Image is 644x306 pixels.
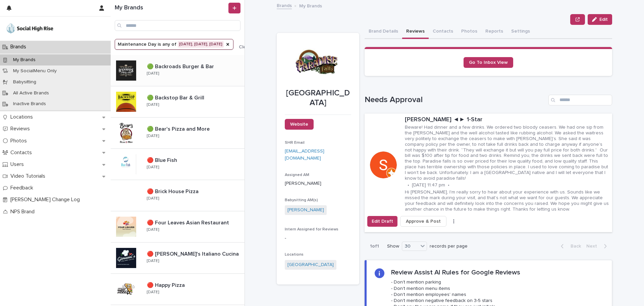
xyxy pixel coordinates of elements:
p: My Brands [299,2,322,9]
p: Video Tutorials [8,173,51,179]
p: 🔴 [PERSON_NAME]'s Italiano Cucina [147,250,240,257]
button: Edit Draft [367,216,397,227]
h2: Review Assist AI Rules for Google Reviews [391,268,520,276]
div: - [285,235,351,242]
p: [DATE] [147,102,159,107]
button: Reviews [402,25,429,39]
p: Reviews [8,126,35,132]
a: 🟢 Backstop Bar & Grill🟢 Backstop Bar & Grill [DATE] [111,86,245,118]
p: 🔴 Four Leaves Asian Restaurant [147,218,230,226]
p: Beware! Had dinner and a few drinks. We ordered two bloody ceasers. We had one sip from the [PERS... [405,125,609,181]
p: [DATE] [147,71,159,76]
p: [PERSON_NAME] ◄► 1-Star [405,116,609,124]
a: Website [285,119,314,130]
button: Next [584,243,612,249]
p: records per page [430,244,468,249]
p: Hi [PERSON_NAME], I'm really sorry to hear about your experience with us. Sounds like we missed t... [405,189,609,212]
span: Back [567,244,581,249]
button: Maintenance Day [115,39,233,50]
span: Go To Inbox View [469,60,508,65]
p: [DATE] [147,196,159,201]
p: [DATE] [147,290,159,295]
p: [PERSON_NAME] Change Log [8,196,85,203]
span: Edit Draft [372,218,393,225]
a: Go To Inbox View [464,57,513,68]
span: Intern Assigned for Reviews [285,227,338,231]
h1: My Brands [115,4,227,12]
p: Users [8,161,29,168]
p: 🔴 Brick House Pizza [147,187,200,195]
span: Assigned AM [285,173,309,177]
p: Brands [8,44,32,50]
p: [GEOGRAPHIC_DATA] [285,88,351,108]
h1: Needs Approval [365,95,546,105]
a: 🔴 [PERSON_NAME]'s Italiano Cucina🔴 [PERSON_NAME]'s Italiano Cucina [DATE] [111,243,245,274]
p: [DATE] [147,134,159,138]
button: Brand Details [365,25,402,39]
p: • [408,182,409,188]
button: Photos [457,25,481,39]
p: Feedback [8,185,39,191]
button: Reports [481,25,507,39]
span: Next [586,244,601,249]
p: 🔴 Happy Pizza [147,281,186,289]
p: • [448,182,449,188]
a: Brands [277,1,292,9]
p: [DATE] [147,165,159,170]
button: Settings [507,25,534,39]
span: SHR Email [285,141,305,145]
p: 🟢 Backstop Bar & Grill [147,93,206,101]
p: All Active Brands [8,90,54,96]
button: Back [555,243,584,249]
p: Locations [8,114,38,120]
span: Website [290,122,308,127]
p: NPS Brand [8,209,40,215]
p: [DATE] [147,259,159,263]
span: Clear all filters [239,45,271,49]
a: 🔴 Blue Fish🔴 Blue Fish [DATE] [111,149,245,180]
p: Show [387,244,399,249]
button: Approve & Post [400,216,446,227]
span: Approve & Post [406,218,441,225]
p: Contacts [8,149,37,156]
a: [PERSON_NAME] [287,207,324,214]
p: 🔴 Blue Fish [147,156,178,164]
a: 🟢 Backroads Burger & Bar🟢 Backroads Burger & Bar [DATE] [111,55,245,86]
a: 🟢 Bear's Pizza and More🟢 Bear's Pizza and More [DATE] [111,118,245,149]
a: 🔴 Brick House Pizza🔴 Brick House Pizza [DATE] [111,180,245,211]
img: o5DnuTxEQV6sW9jFYBBf [5,22,54,35]
a: [EMAIL_ADDRESS][DOMAIN_NAME] [285,149,324,161]
span: Edit [599,17,608,22]
button: Edit [588,14,612,25]
p: [PERSON_NAME] [285,180,351,187]
a: 🔴 Four Leaves Asian Restaurant🔴 Four Leaves Asian Restaurant [DATE] [111,211,245,243]
a: [PERSON_NAME] ◄► 1-StarBeware! Had dinner and a few drinks. We ordered two bloody ceasers. We had... [365,114,612,233]
p: [DATE] 11:47 pm [412,182,445,188]
input: Search [548,95,612,105]
a: 🔴 Happy Pizza🔴 Happy Pizza [DATE] [111,274,245,305]
span: Locations [285,253,304,257]
div: 30 [402,243,418,250]
button: Clear all filters [233,45,271,49]
p: Inactive Brands [8,101,51,107]
span: Babysitting AM(s) [285,198,318,202]
input: Search [115,20,240,31]
p: [DATE] [147,227,159,232]
p: 🟢 Bear's Pizza and More [147,125,211,132]
p: My Brands [8,57,41,63]
p: Babysitting [8,79,42,85]
p: 1 of 1 [365,238,384,255]
p: Photos [8,138,32,144]
p: My SocialMenu Only [8,68,62,74]
a: [GEOGRAPHIC_DATA] [287,261,334,268]
button: Contacts [429,25,457,39]
p: 🟢 Backroads Burger & Bar [147,62,215,70]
